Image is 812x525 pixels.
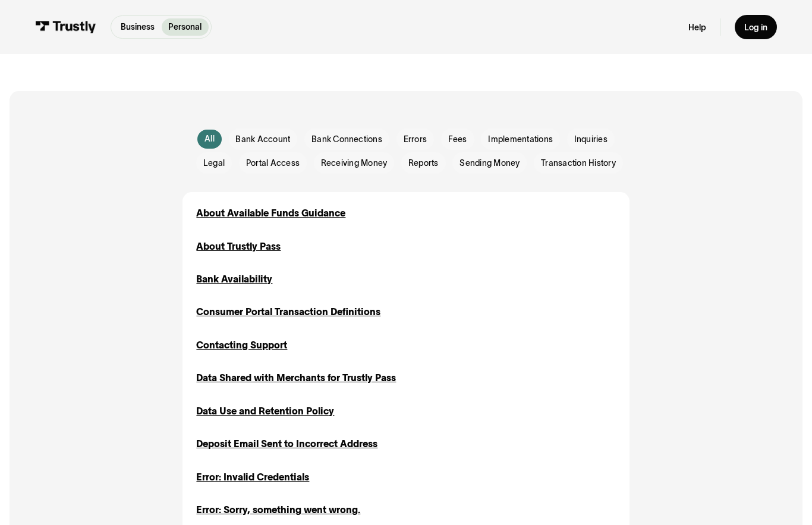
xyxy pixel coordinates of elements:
[688,22,706,33] a: Help
[196,306,380,320] a: Consumer Portal Transaction Definitions
[196,372,396,386] a: Data Shared with Merchants for Trustly Pass
[448,134,467,146] span: Fees
[35,21,96,34] img: Trustly Logo
[196,471,309,485] a: Error: Invalid Credentials
[204,134,215,146] div: All
[735,15,777,40] a: Log in
[196,504,360,518] a: Error: Sorry, something went wrong.
[311,134,382,146] span: Bank Connections
[196,405,334,419] a: Data Use and Retention Policy
[404,134,427,146] span: Errors
[114,18,162,36] a: Business
[541,158,616,170] span: Transaction History
[744,22,767,33] div: Log in
[459,158,520,170] span: Sending Money
[196,240,281,254] a: About Trustly Pass
[246,158,300,170] span: Portal Access
[196,438,377,452] a: Deposit Email Sent to Incorrect Address
[321,158,388,170] span: Receiving Money
[121,21,155,33] p: Business
[196,339,287,353] a: Contacting Support
[168,21,202,33] p: Personal
[196,207,345,221] a: About Available Funds Guidance
[574,134,608,146] span: Inquiries
[182,129,630,174] form: Email Form
[408,158,439,170] span: Reports
[196,273,272,287] a: Bank Availability
[203,158,225,170] span: Legal
[488,134,553,146] span: Implementations
[197,130,222,149] a: All
[162,18,209,36] a: Personal
[235,134,290,146] span: Bank Account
